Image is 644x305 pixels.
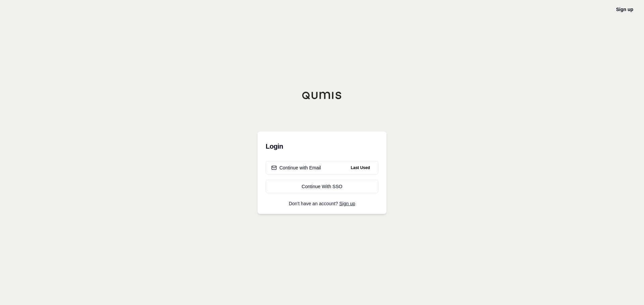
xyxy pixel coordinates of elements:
[271,164,321,171] div: Continue with Email
[266,140,378,153] h3: Login
[339,201,355,206] a: Sign up
[266,161,378,174] button: Continue with EmailLast Used
[266,201,378,206] p: Don't have an account?
[271,183,373,190] div: Continue With SSO
[266,180,378,193] a: Continue With SSO
[302,91,342,99] img: Qumis
[616,7,633,12] a: Sign up
[348,164,373,172] span: Last Used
